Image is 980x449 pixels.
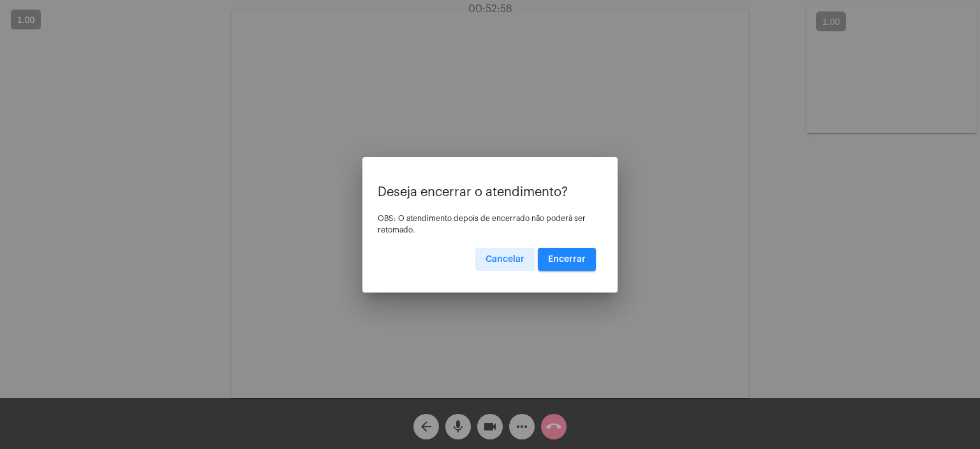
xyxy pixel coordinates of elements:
span: Encerrar [548,255,586,264]
p: Deseja encerrar o atendimento? [378,185,602,199]
button: Cancelar [475,248,535,271]
span: Cancelar [486,255,524,264]
span: OBS: O atendimento depois de encerrado não poderá ser retomado. [378,215,586,234]
button: Encerrar [538,248,596,271]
